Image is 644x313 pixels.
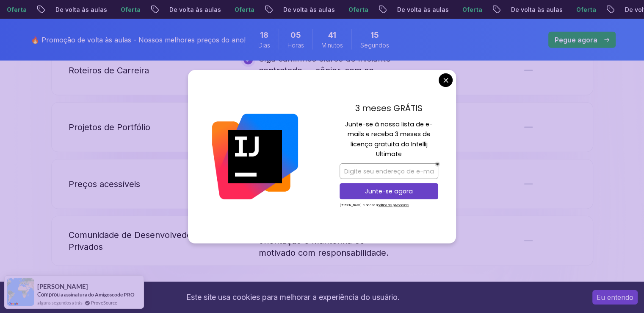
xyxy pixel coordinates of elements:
font: Comunidade de Desenvolvedores Privados [69,230,205,252]
font: Projetos de Portfólio [69,122,150,132]
font: Oferta [120,6,140,13]
font: Minutos [321,42,343,49]
span: 15 Seconds [370,29,379,41]
img: imagem de notificação de prova social provesource [7,278,34,306]
font: Roteiros de Carreira [69,65,149,75]
span: 41 minutos [328,29,336,41]
font: Oferta [348,6,368,13]
font: 18 [260,31,268,39]
font: Aprenda com colegas, obtenha orientação e mantenha-se motivado com responsabilidade. [259,224,389,258]
font: 🔥 Promoção de volta às aulas - Nossos melhores preços do ano! [31,36,246,44]
font: [PERSON_NAME] [37,282,88,290]
font: Pegue agora [555,36,597,44]
a: ProveSource [91,299,117,306]
font: Segundos [360,42,389,49]
font: Comprou [37,291,60,298]
font: 41 [328,31,336,39]
span: 5 horas [290,29,301,41]
font: Eu entendo [597,293,633,302]
font: Dias [258,42,270,49]
font: De volta às aulas [169,6,221,13]
font: Este site usa cookies para melhorar a experiência do usuário. [186,293,400,302]
span: 18 dias [260,29,268,41]
font: De volta às aulas [55,6,107,13]
font: De volta às aulas [397,6,448,13]
font: De volta às aulas [283,6,334,13]
font: Preços acessíveis [69,179,140,189]
font: alguns segundos atrás [37,300,83,305]
font: 05 [290,31,301,39]
font: Oferta [6,6,26,13]
font: Oferta [462,6,482,13]
font: Oferta [576,6,596,13]
font: Horas [287,42,304,49]
button: Aceitar cookies [592,290,638,305]
font: De volta às aulas [511,6,562,13]
font: Oferta [234,6,254,13]
a: a assinatura do Amigoscode PRO [61,291,135,298]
